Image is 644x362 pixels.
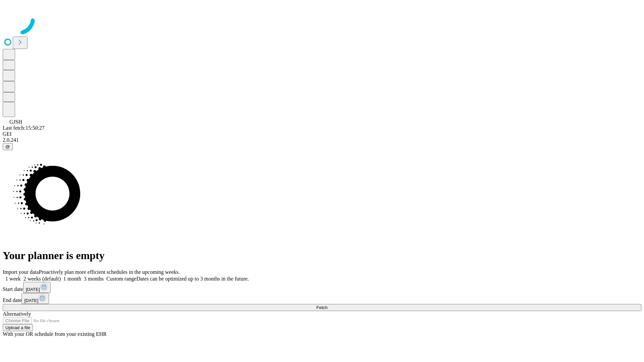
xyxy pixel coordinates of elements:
[3,137,641,143] div: 2.0.241
[3,282,641,293] div: Start date
[3,131,641,137] div: GEI
[3,311,31,317] span: Alternatively
[3,331,107,337] span: With your OR schedule from your existing EHR
[316,305,327,310] span: Fetch
[9,119,22,125] span: GJSH
[23,276,61,282] span: 2 weeks (default)
[3,304,641,311] button: Fetch
[3,293,641,304] div: End date
[23,282,51,293] button: [DATE]
[24,298,38,303] span: [DATE]
[3,125,45,131] span: Last fetch: 15:50:27
[5,144,10,149] span: @
[3,269,39,275] span: Import your data
[21,293,49,304] button: [DATE]
[5,276,21,282] span: 1 week
[137,276,249,282] span: Dates can be optimized up to 3 months in the future.
[63,276,81,282] span: 1 month
[106,276,136,282] span: Custom range
[39,269,180,275] span: Proactively plan more efficient schedules in the upcoming weeks.
[84,276,104,282] span: 3 months
[3,249,641,262] h1: Your planner is empty
[26,287,40,292] span: [DATE]
[3,143,13,150] button: @
[3,324,33,331] button: Upload a file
